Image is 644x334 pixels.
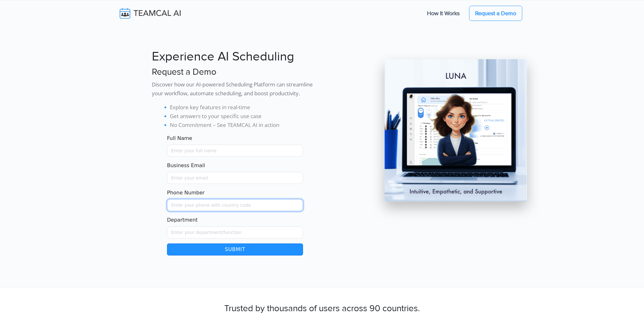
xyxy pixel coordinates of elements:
label: Business Email [167,162,205,169]
li: 🔹 Explore key features in real-time [162,103,318,112]
a: Request a Demo [469,6,522,21]
button: Submit [167,243,303,255]
label: Department [167,216,198,224]
p: Discover how our AI-powered Scheduling Platform can streamline your workflow, automate scheduling... [152,80,318,98]
li: 🔹 No Commitment – See TEAMCAL AI in action [162,121,318,129]
a: How It Works [421,7,466,20]
input: Enter your email [167,172,303,184]
li: 🔹 Get answers to your specific use case [162,112,318,121]
input: Name must only contain letters and spaces [167,145,303,157]
input: Enter your department/function [167,226,303,238]
img: pic [385,59,527,202]
input: Enter your phone with country code [167,199,303,211]
label: Phone Number [167,189,205,197]
h1: Experience AI Scheduling [152,49,318,64]
label: Full Name [167,135,192,142]
h3: Trusted by thousands of users across 90 countries. [117,303,527,314]
h3: Request a Demo [152,67,318,78]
